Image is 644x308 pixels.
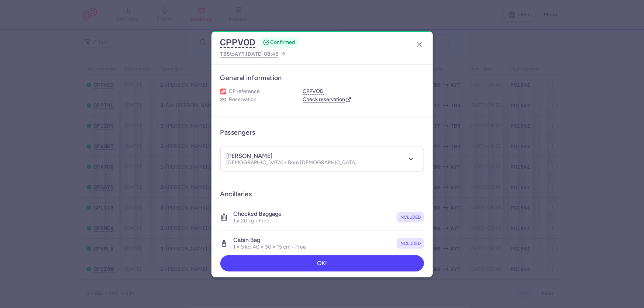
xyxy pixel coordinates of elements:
h3: General information [220,74,424,82]
p: 1 × 3 kg, 40 × 30 × 15 cm • Free [234,244,306,250]
span: included [400,240,421,247]
span: TBS [220,51,230,57]
h4: Checked baggage [234,210,282,218]
span: to , [220,49,279,59]
button: CPPVOD [303,88,324,95]
a: Check reservation [303,96,351,103]
span: CP reference [229,88,260,95]
span: AYT [235,51,245,57]
span: CONFIRMED [271,39,295,46]
span: Reservation [229,96,257,103]
button: CPPVOD [220,37,256,48]
h3: Passengers [220,128,256,137]
p: 1 × 20 kg • Free [234,218,282,224]
h4: Cabin bag [234,236,306,244]
p: [DEMOGRAPHIC_DATA] • Born [DEMOGRAPHIC_DATA] [227,160,357,166]
button: OK! [220,255,424,271]
figure: 1L airline logo [220,89,226,94]
span: OK! [317,260,327,267]
a: TBStoAYT,[DATE] 08:45 [220,49,286,59]
span: included [400,214,421,221]
h3: Ancillaries [220,190,424,198]
span: [DATE] 08:45 [246,51,279,57]
h4: [PERSON_NAME] [227,152,273,160]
